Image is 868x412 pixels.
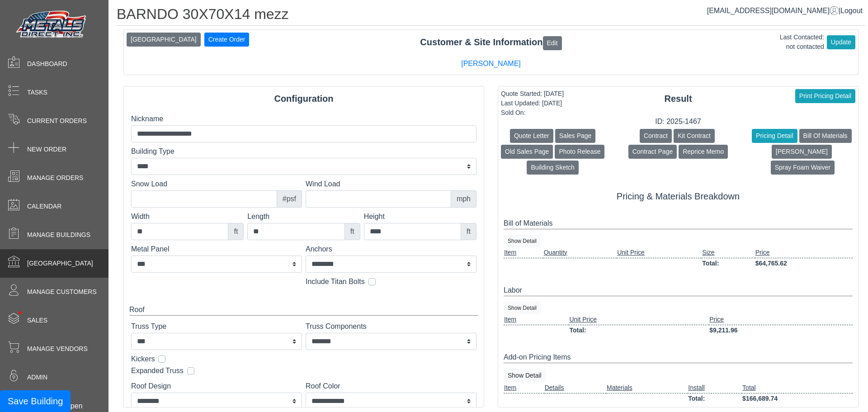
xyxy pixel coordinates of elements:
[364,211,476,222] label: Height
[344,223,360,240] div: ft
[795,89,855,103] button: Print Pricing Detail
[306,381,476,392] label: Roof Color
[709,314,853,325] td: Price
[27,173,83,183] span: Manage Orders
[543,36,562,50] button: Edit
[461,223,476,240] div: ft
[131,146,476,157] label: Building Type
[755,247,853,258] td: Price
[504,218,853,229] div: Bill of Materials
[27,316,47,325] span: Sales
[504,383,544,393] td: Item
[799,129,852,143] button: Bill Of Materials
[771,161,835,175] button: Spray Foam Waiver
[27,287,97,297] span: Manage Customers
[9,298,32,327] span: •
[742,393,853,404] td: $166,689.74
[27,145,66,154] span: New Order
[131,114,476,124] label: Nickname
[127,33,201,47] button: [GEOGRAPHIC_DATA]
[688,383,742,393] td: Install
[27,373,47,382] span: Admin
[702,258,755,269] td: Total:
[840,7,863,14] span: Logout
[131,381,302,392] label: Roof Design
[27,259,93,268] span: [GEOGRAPHIC_DATA]
[27,344,88,354] span: Manage Vendors
[742,383,853,393] td: Total
[543,247,617,258] td: Quantity
[555,129,596,143] button: Sales Page
[461,60,521,67] a: [PERSON_NAME]
[674,129,715,143] button: Kit Contract
[306,321,476,332] label: Truss Components
[504,369,546,383] button: Show Detail
[14,8,90,42] img: Metals Direct Inc Logo
[679,145,728,159] button: Reprice Memo
[504,352,853,363] div: Add-on Pricing Items
[752,129,797,143] button: Pricing Detail
[827,35,855,49] button: Update
[709,325,853,336] td: $9,211.96
[707,7,839,14] a: [EMAIL_ADDRESS][DOMAIN_NAME]
[129,304,478,316] div: Roof
[306,244,476,255] label: Anchors
[780,33,824,52] div: Last Contacted: not contacted
[504,247,543,258] td: Item
[501,145,553,159] button: Old Sales Page
[555,145,604,159] button: Photo Release
[755,258,853,269] td: $64,765.62
[27,59,67,69] span: Dashboard
[501,108,564,118] div: Sold On:
[707,5,863,16] div: |
[131,321,302,332] label: Truss Type
[451,190,476,208] div: mph
[504,314,569,325] td: Item
[306,179,476,189] label: Wind Load
[277,190,302,208] div: #psf
[504,235,541,247] button: Show Detail
[131,365,184,376] label: Expanded Truss
[504,285,853,296] div: Labor
[702,247,755,258] td: Size
[544,383,606,393] td: Details
[688,393,742,404] td: Total:
[27,88,47,97] span: Tasks
[117,5,865,26] h1: BARNDO 30X70X14 mezz
[131,179,302,189] label: Snow Load
[510,129,553,143] button: Quote Letter
[501,89,564,99] div: Quote Started: [DATE]
[606,383,688,393] td: Materials
[628,145,677,159] button: Contract Page
[247,211,360,222] label: Length
[204,33,250,47] button: Create Order
[228,223,244,240] div: ft
[504,302,541,314] button: Show Detail
[124,92,484,105] div: Configuration
[27,116,87,126] span: Current Orders
[527,161,579,175] button: Building Sketch
[131,354,155,365] label: Kickers
[124,35,858,50] div: Customer & Site Information
[569,325,709,336] td: Total:
[640,129,672,143] button: Contract
[131,244,302,255] label: Metal Panel
[27,230,90,240] span: Manage Buildings
[131,211,244,222] label: Width
[569,314,709,325] td: Unit Price
[498,92,858,105] div: Result
[504,191,853,202] h5: Pricing & Materials Breakdown
[772,145,832,159] button: [PERSON_NAME]
[306,276,365,287] label: Include Titan Bolts
[498,116,858,127] div: ID: 2025-1467
[501,99,564,108] div: Last Updated: [DATE]
[617,247,702,258] td: Unit Price
[27,202,61,211] span: Calendar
